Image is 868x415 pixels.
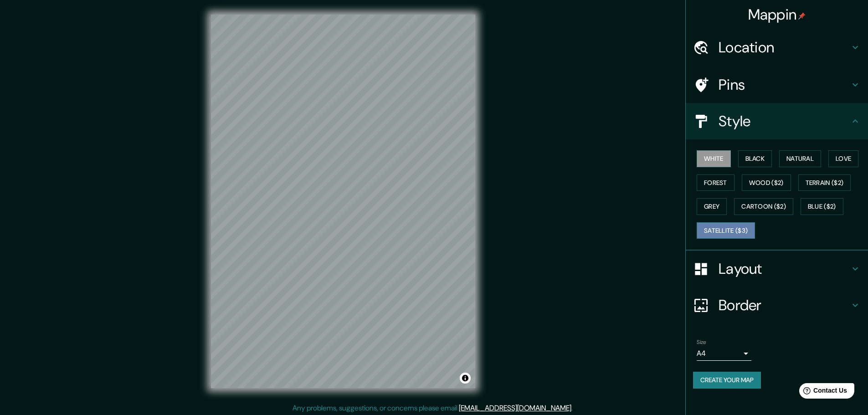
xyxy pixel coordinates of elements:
[686,29,868,66] div: Location
[574,403,576,414] div: .
[697,338,706,346] label: Size
[211,15,475,388] canvas: Map
[293,403,573,414] p: Any problems, suggestions, or concerns please email .
[686,103,868,139] div: Style
[697,346,751,361] div: A4
[779,150,821,167] button: Natural
[719,260,850,278] h4: Layout
[828,150,858,167] button: Love
[719,38,850,56] h4: Location
[697,198,727,215] button: Grey
[719,296,850,314] h4: Border
[719,76,850,94] h4: Pins
[693,372,761,389] button: Create your map
[742,174,791,191] button: Wood ($2)
[734,198,793,215] button: Cartoon ($2)
[459,403,571,413] a: [EMAIL_ADDRESS][DOMAIN_NAME]
[686,287,868,323] div: Border
[697,150,731,167] button: White
[801,198,843,215] button: Blue ($2)
[697,222,755,239] button: Satellite ($3)
[798,174,851,191] button: Terrain ($2)
[798,12,806,20] img: pin-icon.png
[738,150,772,167] button: Black
[787,379,858,405] iframe: Help widget launcher
[686,67,868,103] div: Pins
[697,174,734,191] button: Forest
[748,5,806,24] h4: Mappin
[686,251,868,287] div: Layout
[719,112,850,130] h4: Style
[573,403,574,414] div: .
[460,373,471,384] button: Toggle attribution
